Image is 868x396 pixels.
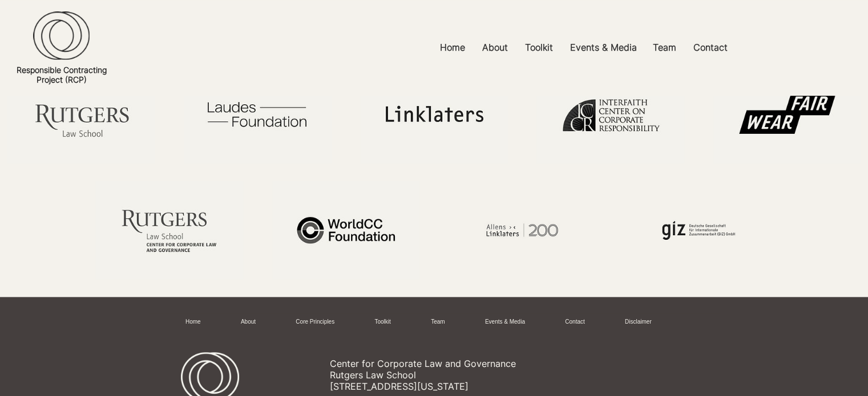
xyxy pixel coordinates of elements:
p: Center for Corporate Law and Governance [330,358,590,369]
p: Contact [688,35,733,60]
a: About [241,318,256,326]
p: Events & Media [564,35,643,60]
p: [STREET_ADDRESS][US_STATE] [330,381,590,392]
img: laudes_logo_edited.jpg [184,65,332,163]
img: world_cc_edited.jpg [272,181,420,279]
a: Toolkit [516,35,562,60]
a: Contact [565,318,584,326]
img: ICCR_logo_edited.jpg [536,65,684,163]
a: Home [185,318,201,326]
img: giz_logo.png [625,181,773,279]
a: About [474,35,516,60]
img: rutgers_corp_law_edited.jpg [95,181,243,279]
a: Home [431,35,474,60]
a: Responsible ContractingProject (RCP) [17,65,107,84]
a: Disclaimer [625,318,652,326]
img: allens_links_logo.png [449,181,596,279]
p: Rutgers Law School [330,369,590,381]
nav: Site [177,313,684,331]
a: Events & Media [485,318,525,326]
p: Home [434,35,471,60]
a: Contact [685,35,736,60]
p: Toolkit [519,35,559,60]
p: Team [647,35,682,60]
a: Toolkit [374,318,390,326]
a: Core Principles [296,318,334,326]
a: Team [431,318,445,326]
a: Events & Media [562,35,644,60]
p: About [477,35,514,60]
img: fairwear_logo_edited.jpg [713,65,861,163]
a: Team [644,35,685,60]
nav: Site [300,35,868,60]
img: linklaters_logo_edited.jpg [360,65,508,163]
img: rutgers_law_logo_edited.jpg [7,65,155,163]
